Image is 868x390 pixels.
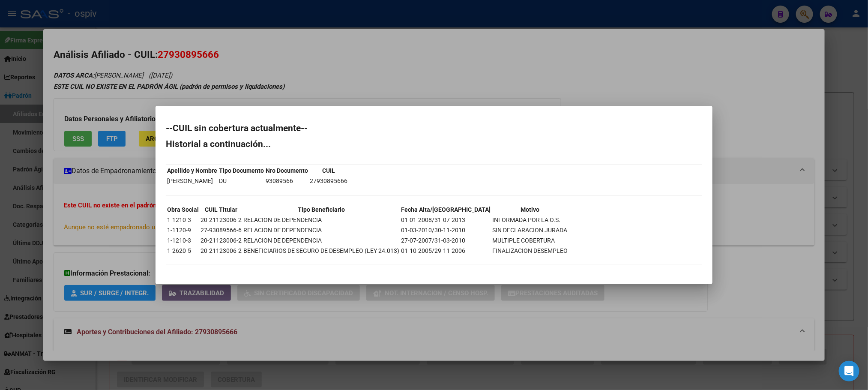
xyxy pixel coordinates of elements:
td: 20-21123006-2 [200,236,242,245]
h2: Historial a continuación... [166,140,702,148]
td: MULTIPLE COBERTURA [492,236,568,245]
td: 27-07-2007/31-03-2010 [401,236,491,245]
td: 27930895666 [309,176,348,186]
td: RELACION DE DEPENDENCIA [243,225,400,235]
td: BENEFICIARIOS DE SEGURO DE DESEMPLEO (LEY 24.013) [243,246,400,255]
td: 1-1120-9 [167,225,199,235]
th: Nro Documento [265,166,308,175]
td: DU [218,176,264,186]
th: Motivo [492,205,568,214]
td: 01-01-2008/31-07-2013 [401,215,491,225]
div: Open Intercom Messenger [839,361,859,381]
td: 1-1210-3 [167,236,199,245]
td: FINALIZACION DESEMPLEO [492,246,568,255]
th: Tipo Documento [218,166,264,175]
td: 93089566 [265,176,308,186]
th: Obra Social [167,205,199,214]
h2: --CUIL sin cobertura actualmente-- [166,124,702,132]
td: 01-10-2005/29-11-2006 [401,246,491,255]
td: 01-03-2010/30-11-2010 [401,225,491,235]
th: CUIL [309,166,348,175]
td: INFORMADA POR LA O.S. [492,215,568,225]
td: 20-21123006-2 [200,215,242,225]
td: RELACION DE DEPENDENCIA [243,236,400,245]
th: Apellido y Nombre [167,166,218,175]
td: 27-93089566-6 [200,225,242,235]
td: [PERSON_NAME] [167,176,218,186]
td: 1-1210-3 [167,215,199,225]
td: SIN DECLARACION JURADA [492,225,568,235]
td: 1-2620-5 [167,246,199,255]
th: Tipo Beneficiario [243,205,400,214]
td: RELACION DE DEPENDENCIA [243,215,400,225]
th: Fecha Alta/[GEOGRAPHIC_DATA] [401,205,491,214]
th: CUIL Titular [200,205,242,214]
td: 20-21123006-2 [200,246,242,255]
